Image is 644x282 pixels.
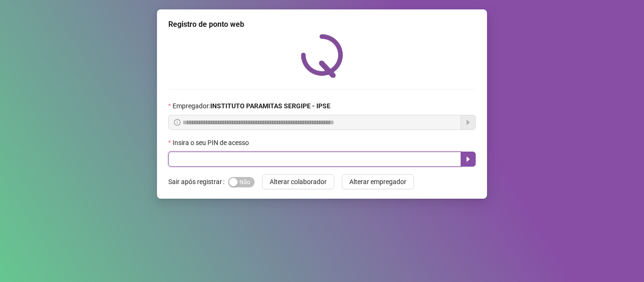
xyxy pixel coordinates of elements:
img: QRPoint [301,34,343,78]
span: Alterar empregador [349,177,406,187]
span: caret-right [464,155,472,163]
span: Empregador : [173,101,330,111]
strong: INSTITUTO PARAMITAS SERGIPE - IPSE [210,102,330,110]
span: info-circle [174,119,181,126]
label: Sair após registrar [168,174,228,189]
span: Alterar colaborador [270,177,327,187]
div: Registro de ponto web [168,19,476,30]
button: Alterar empregador [342,174,414,189]
button: Alterar colaborador [262,174,334,189]
label: Insira o seu PIN de acesso [168,137,255,148]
